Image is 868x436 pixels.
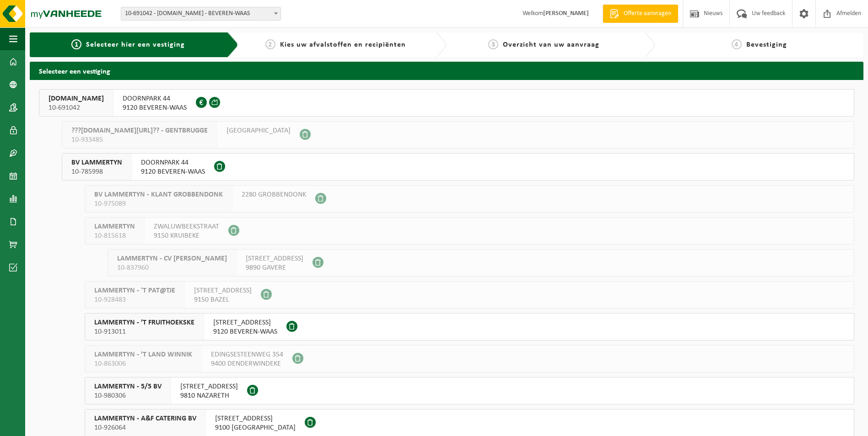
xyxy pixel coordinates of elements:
[213,318,277,327] span: [STREET_ADDRESS]
[141,158,205,167] span: DOORNPARK 44
[211,359,283,368] span: 9400 DENDERWINDEKE
[94,295,175,304] span: 10-928483
[194,295,252,304] span: 9150 BAZEL
[488,39,498,49] span: 3
[732,39,742,49] span: 4
[503,41,599,48] span: Overzicht van uw aanvraag
[746,41,787,48] span: Bevestiging
[246,263,303,272] span: 9890 GAVERE
[49,94,104,103] span: [DOMAIN_NAME]
[194,286,252,295] span: [STREET_ADDRESS]
[94,391,162,400] span: 10-980306
[62,153,854,181] button: BV LAMMERTYN 10-785998 DOORNPARK 449120 BEVEREN-WAAS
[621,9,674,18] span: Offerte aanvragen
[603,5,678,23] a: Offerte aanvragen
[226,126,291,135] span: [GEOGRAPHIC_DATA]
[121,7,281,21] span: 10-691042 - LAMMERTYN.NET - BEVEREN-WAAS
[85,313,854,340] button: LAMMERTYN - ’T FRUITHOEKSKE 10-913011 [STREET_ADDRESS]9120 BEVEREN-WAAS
[215,423,296,432] span: 9100 [GEOGRAPHIC_DATA]
[71,167,122,176] span: 10-785998
[265,39,275,49] span: 2
[94,382,162,391] span: LAMMERTYN - 5/5 BV
[49,103,104,112] span: 10-691042
[94,359,192,368] span: 10-863006
[180,391,238,400] span: 9810 NAZARETH
[94,222,135,231] span: LAMMERTYN
[117,254,227,263] span: LAMMERTYN - CV [PERSON_NAME]
[71,158,122,167] span: BV LAMMERTYN
[94,327,194,336] span: 10-913011
[213,327,277,336] span: 9120 BEVEREN-WAAS
[121,7,280,20] span: 10-691042 - LAMMERTYN.NET - BEVEREN-WAAS
[215,414,296,423] span: [STREET_ADDRESS]
[154,231,219,240] span: 9150 KRUIBEKE
[94,286,175,295] span: LAMMERTYN - 'T PAT@TJE
[280,41,406,48] span: Kies uw afvalstoffen en recipiënten
[543,10,589,17] strong: [PERSON_NAME]
[94,350,192,359] span: LAMMERTYN - ’T LAND WINNIK
[94,199,223,208] span: 10-975089
[39,89,854,117] button: [DOMAIN_NAME] 10-691042 DOORNPARK 449120 BEVEREN-WAAS
[94,414,196,423] span: LAMMERTYN - A&F CATERING BV
[123,103,187,112] span: 9120 BEVEREN-WAAS
[211,350,283,359] span: EDINGSESTEENWEG 354
[71,39,81,49] span: 1
[86,41,185,48] span: Selecteer hier een vestiging
[71,135,208,144] span: 10-933485
[246,254,303,263] span: [STREET_ADDRESS]
[117,263,227,272] span: 10-837960
[30,62,863,80] h2: Selecteer een vestiging
[123,94,187,103] span: DOORNPARK 44
[94,231,135,240] span: 10-815618
[94,190,223,199] span: BV LAMMERTYN - KLANT GROBBENDONK
[71,126,208,135] span: ???[DOMAIN_NAME][URL]?? - GENTBRUGGE
[85,377,854,404] button: LAMMERTYN - 5/5 BV 10-980306 [STREET_ADDRESS]9810 NAZARETH
[242,190,306,199] span: 2280 GROBBENDONK
[94,423,196,432] span: 10-926064
[141,167,205,176] span: 9120 BEVEREN-WAAS
[154,222,219,231] span: ZWALUWBEEKSTRAAT
[94,318,194,327] span: LAMMERTYN - ’T FRUITHOEKSKE
[180,382,238,391] span: [STREET_ADDRESS]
